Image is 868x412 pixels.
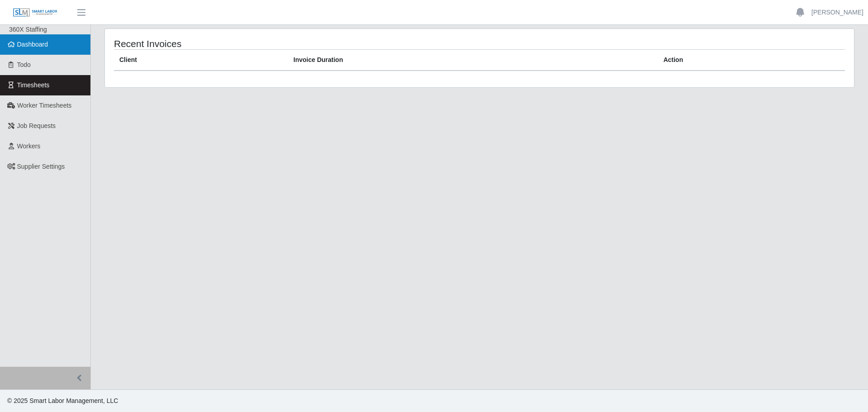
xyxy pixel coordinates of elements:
[7,397,118,404] span: © 2025 Smart Labor Management, LLC
[13,8,58,18] img: SLM Logo
[17,41,48,48] span: Dashboard
[9,26,47,33] span: 360X Staffing
[658,50,845,71] th: Action
[114,38,410,49] h4: Recent Invoices
[17,61,31,68] span: Todo
[17,142,41,150] span: Workers
[17,102,71,109] span: Worker Timesheets
[114,50,288,71] th: Client
[811,8,863,17] a: [PERSON_NAME]
[17,163,65,170] span: Supplier Settings
[17,122,56,129] span: Job Requests
[288,50,658,71] th: Invoice Duration
[17,81,50,89] span: Timesheets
